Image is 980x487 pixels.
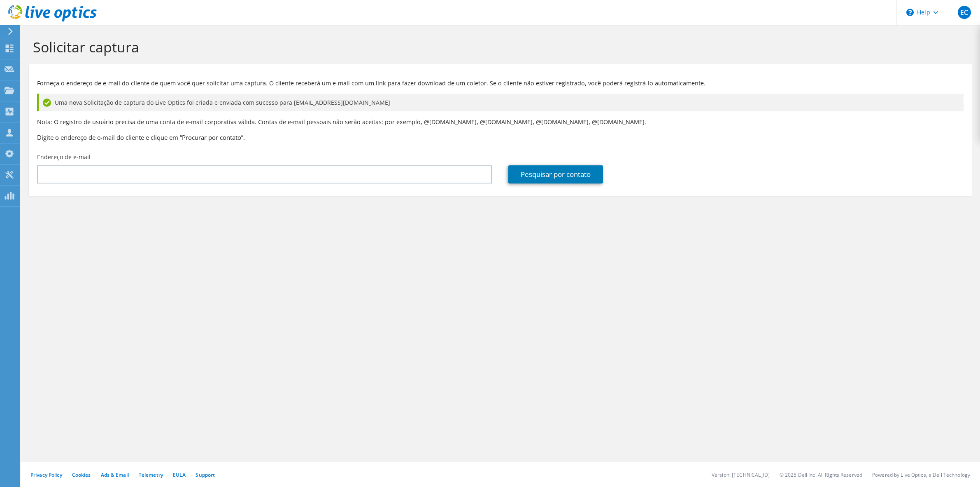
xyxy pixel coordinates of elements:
p: Nota: O registro de usuário precisa de uma conta de e-mail corporativa válida. Contas de e-mail p... [37,118,964,127]
li: Version: [TECHNICAL_ID] [712,471,770,478]
a: EULA [173,471,186,478]
p: Forneça o endereço de e-mail do cliente de quem você quer solicitar uma captura. O cliente recebe... [37,79,964,88]
h1: Solicitar captura [33,38,964,56]
a: Cookies [72,471,91,478]
a: Pesquisar por contato [508,165,603,184]
a: Support [196,471,215,478]
a: Privacy Policy [30,471,62,478]
span: Uma nova Solicitação de captura do Live Optics foi criada e enviada com sucesso para [EMAIL_ADDRE... [55,98,390,107]
li: Powered by Live Optics, a Dell Technology [872,471,970,478]
label: Endereço de e-mail [37,153,91,161]
svg: \n [906,9,914,16]
a: Telemetry [139,471,163,478]
span: EC [958,6,971,19]
a: Ads & Email [101,471,129,478]
li: © 2025 Dell Inc. All Rights Reserved [780,471,862,478]
h3: Digite o endereço de e-mail do cliente e clique em “Procurar por contato”. [37,133,964,142]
